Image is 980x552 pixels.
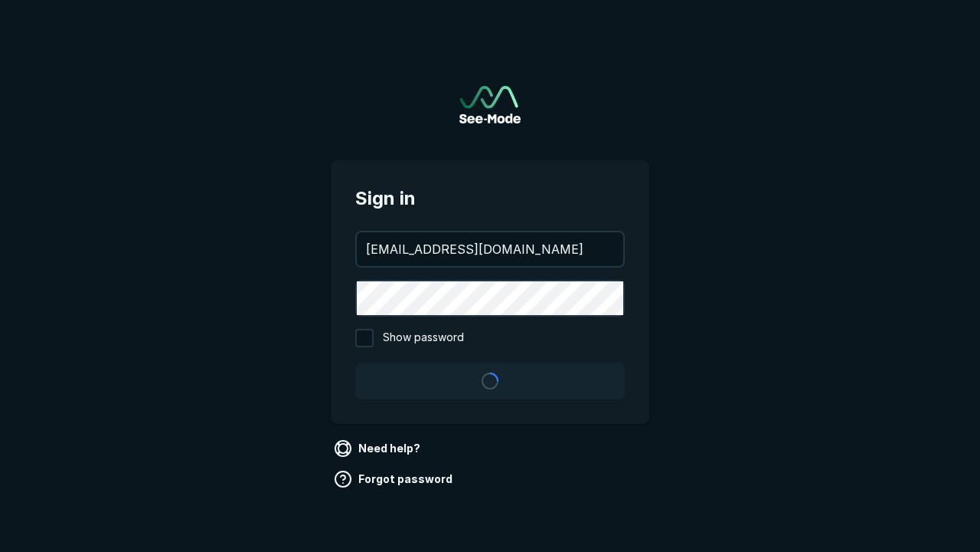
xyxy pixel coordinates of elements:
a: Go to sign in [459,86,521,123]
span: Sign in [355,185,625,212]
img: See-Mode Logo [459,86,521,123]
a: Need help? [331,436,426,461]
input: your@email.com [357,232,623,266]
span: Show password [383,329,464,347]
a: Forgot password [331,467,459,491]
